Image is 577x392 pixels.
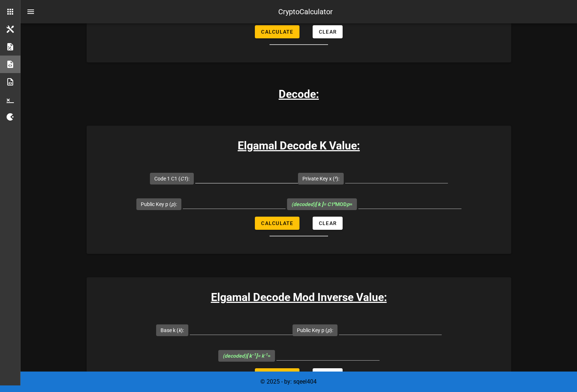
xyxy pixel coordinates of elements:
[291,201,352,207] span: MOD =
[255,368,299,381] button: Calculate
[335,175,336,180] sup: x
[313,217,343,230] button: Clear
[223,353,271,359] span: =
[297,327,333,334] label: Public Key p ( ):
[318,220,337,226] span: Clear
[315,201,323,207] b: [ k ]
[327,327,330,333] i: p
[22,3,39,20] button: nav-menu-toggle
[141,201,177,208] label: Public Key p ( ):
[261,220,294,226] span: Calculate
[252,352,256,357] sup: -1
[347,201,350,207] i: p
[302,175,339,182] label: Private Key x ( ):
[161,327,184,334] label: Base k ( ):
[255,217,299,230] button: Calculate
[178,327,181,333] i: k
[260,378,317,385] span: © 2025 - by: sqeel404
[180,176,186,182] i: C1
[264,352,268,357] sup: -1
[291,201,335,207] i: (decoded) = C1
[255,25,299,38] button: Calculate
[87,137,511,154] h3: Elgamal Decode K Value:
[318,29,337,35] span: Clear
[223,353,268,359] i: (decoded) = k
[154,175,189,182] label: Code 1 C1 ( ):
[333,201,335,205] sup: x
[313,25,343,38] button: Clear
[87,289,511,305] h3: Elgamal Decode Mod Inverse Value:
[246,353,257,359] b: [ k ]
[261,29,294,35] span: Calculate
[279,86,319,102] h3: Decode:
[171,201,174,207] i: p
[313,368,343,381] button: Clear
[278,6,333,17] div: CryptoCalculator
